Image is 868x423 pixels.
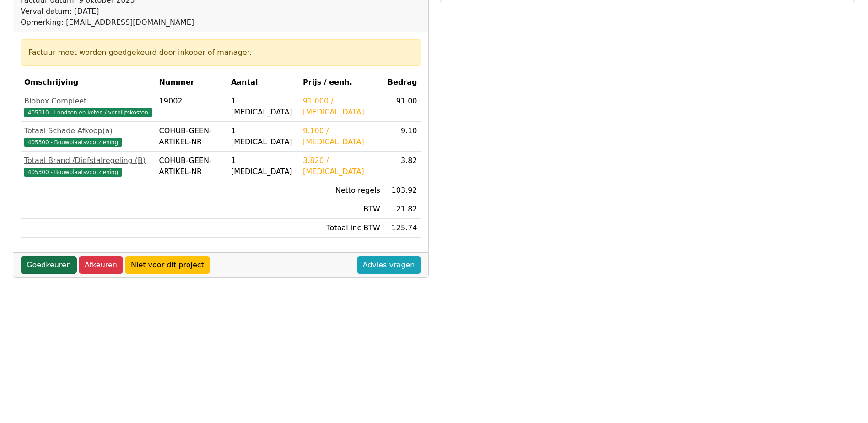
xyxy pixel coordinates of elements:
span: 405300 - Bouwplaatsvoorziening [24,138,122,147]
td: 21.82 [384,200,421,219]
span: 405310 - Loodsen en keten / verblijfskosten [24,108,152,117]
td: 9.10 [384,122,421,152]
td: BTW [299,200,384,219]
td: 3.82 [384,152,421,181]
div: 91.000 / [MEDICAL_DATA] [303,96,380,118]
div: 3.820 / [MEDICAL_DATA] [303,155,380,177]
td: Netto regels [299,181,384,200]
div: 1 [MEDICAL_DATA] [231,96,296,118]
th: Aantal [227,73,299,92]
td: Totaal inc BTW [299,219,384,238]
td: COHUB-GEEN-ARTIKEL-NR [156,122,227,152]
td: 91.00 [384,92,421,122]
div: Totaal Brand /Diefstalregeling (B) [24,155,152,166]
th: Omschrijving [21,73,156,92]
div: Biobox Compleet [24,96,152,107]
td: 19002 [156,92,227,122]
a: Afkeuren [79,256,123,274]
td: 103.92 [384,181,421,200]
div: Verval datum: [DATE] [21,6,194,17]
div: 1 [MEDICAL_DATA] [231,155,296,177]
div: Totaal Schade Afkoop(a) [24,125,152,136]
th: Prijs / eenh. [299,73,384,92]
th: Nummer [156,73,227,92]
a: Niet voor dit project [125,256,210,274]
div: Opmerking: [EMAIL_ADDRESS][DOMAIN_NAME] [21,17,194,28]
td: 125.74 [384,219,421,238]
div: 1 [MEDICAL_DATA] [231,125,296,147]
a: Advies vragen [357,256,421,274]
a: Totaal Schade Afkoop(a)405300 - Bouwplaatsvoorziening [24,125,152,147]
a: Goedkeuren [21,256,77,274]
div: Factuur moet worden goedgekeurd door inkoper of manager. [28,47,413,58]
span: 405300 - Bouwplaatsvoorziening [24,168,122,177]
a: Biobox Compleet405310 - Loodsen en keten / verblijfskosten [24,96,152,118]
td: COHUB-GEEN-ARTIKEL-NR [156,152,227,181]
th: Bedrag [384,73,421,92]
a: Totaal Brand /Diefstalregeling (B)405300 - Bouwplaatsvoorziening [24,155,152,177]
div: 9.100 / [MEDICAL_DATA] [303,125,380,147]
